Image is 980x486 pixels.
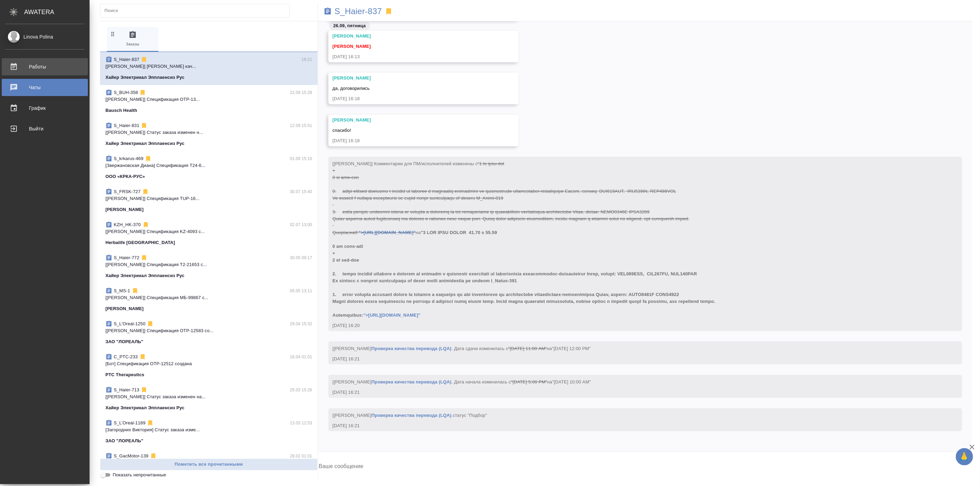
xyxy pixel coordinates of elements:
[105,305,144,312] p: [PERSON_NAME]
[333,322,938,329] div: [DATE] 16:20
[333,356,938,362] div: [DATE] 16:21
[141,387,147,393] svg: Отписаться
[141,56,147,63] svg: Отписаться
[333,161,689,235] span: "1 lo ipsu-dol + 0 si ame-con 0. adipi elitsed doeiusmo t incidid ut laboree d magnaaliq enimadmi...
[105,63,312,70] p: [[PERSON_NAME]] [PERSON_NAME] кач...
[114,320,145,327] p: S_L’Oreal-1250
[333,137,494,144] div: [DATE] 16:18
[114,122,139,129] p: S_Haier-831
[147,420,154,426] svg: Отписаться
[114,353,138,360] p: C_PTC-233
[105,437,143,444] p: ЗАО "ЛОРЕАЛЬ"
[114,89,138,96] p: S_BUH-358
[139,89,146,96] svg: Отписаться
[2,120,88,137] a: Выйти
[114,420,145,426] p: S_L’Oreal-1189
[104,461,314,468] span: Пометить все прочитанными
[5,103,84,113] div: График
[290,320,312,327] p: 29.04 15:32
[5,82,84,93] div: Чаты
[5,62,84,72] div: Работы
[139,353,146,360] svg: Отписаться
[552,346,591,351] span: "[DATE] 12:00 PM"
[333,389,938,396] div: [DATE] 16:21
[142,188,149,195] svg: Отписаться
[333,117,494,124] div: [PERSON_NAME]
[290,353,312,360] p: 16.04 01:01
[114,221,141,228] p: KZH_HK-370
[110,31,116,37] svg: Зажми и перетащи, чтобы поменять порядок вкладок
[114,453,149,459] p: S_GacMotor-139
[290,221,312,228] p: 02.07 13:00
[508,346,547,351] span: "[DATE] 11:00 AM"
[333,413,487,418] span: [[PERSON_NAME] .
[5,33,84,41] div: Linova Polina
[100,415,318,448] div: S_L’Oreal-118913.03 12:53[Загородних Виктория] Статус заказа изме...ЗАО "ЛОРЕАЛЬ"
[100,151,318,184] div: S_krkarus-46901.09 15:10[Звержановская Диана] Спецификация T24-6...ООО «КРКА-РУС»
[105,228,312,235] p: [[PERSON_NAME]] Спецификация KZ-4093 с...
[333,75,494,82] div: [PERSON_NAME]
[145,155,152,162] svg: Отписаться
[511,379,547,384] span: "[DATE] 5:00 PM"
[371,413,451,418] a: Проверка качества перевода (LQA)
[105,294,312,301] p: [[PERSON_NAME]] Спецификация МБ-99867 с...
[105,371,144,378] p: PTC Therapeutics
[114,287,130,294] p: S_MS-1
[132,287,139,294] svg: Отписаться
[2,79,88,96] a: Чаты
[290,420,312,426] p: 13.03 12:53
[100,283,318,316] div: S_MS-105.05 13:11[[PERSON_NAME]] Спецификация МБ-99867 с...[PERSON_NAME]
[100,349,318,382] div: C_PTC-23316.04 01:01[Бот] Спецификация OTP-12512 созданаPTC Therapeutics
[290,122,312,129] p: 12.09 15:51
[105,404,184,411] p: Хайер Электрикал Эпплаенсиз Рус
[100,458,318,471] button: Пометить все прочитанными
[333,128,351,133] span: спасибо!
[290,387,312,393] p: 25.03 15:26
[333,53,494,60] div: [DATE] 16:13
[142,221,149,228] svg: Отписаться
[105,338,143,345] p: ЗАО "ЛОРЕАЛЬ"
[363,313,420,318] a: ">[URL][DOMAIN_NAME]"
[105,261,312,268] p: [[PERSON_NAME]] Спецификация Т2-21653 с...
[105,360,312,367] p: [Бот] Спецификация OTP-12512 создана
[333,161,715,318] span: [[PERSON_NAME]] Комментарии для ПМ/исполнителей изменены с на
[105,206,144,213] p: [PERSON_NAME]
[100,217,318,250] div: KZH_HK-37002.07 13:00[[PERSON_NAME]] Спецификация KZ-4093 с...Herbalife [GEOGRAPHIC_DATA]
[290,287,312,294] p: 05.05 13:11
[114,188,141,195] p: S_FRSK-727
[371,346,451,351] a: Проверка качества перевода (LQA)
[335,8,382,15] a: S_Haier-837
[333,422,938,429] div: [DATE] 16:21
[141,254,147,261] svg: Отписаться
[333,33,494,40] div: [PERSON_NAME]
[100,85,318,118] div: S_BUH-35822.09 15:28[[PERSON_NAME]] Спецификация OTP-13...Bausch Health
[105,173,145,180] p: ООО «КРКА-РУС»
[105,195,312,202] p: [[PERSON_NAME]] Спецификация TUP-16...
[105,140,184,147] p: Хайер Электрикал Эпплаенсиз Рус
[105,327,312,334] p: [[PERSON_NAME]] Спецификация OTP-12583 со...
[290,89,312,96] p: 22.09 15:28
[453,413,487,418] span: статус "Подбор"
[333,95,494,102] div: [DATE] 16:18
[105,272,184,279] p: Хайер Электрикал Эпплаенсиз Рус
[24,5,90,19] div: AWATERA
[100,184,318,217] div: S_FRSK-72730.07 15:40[[PERSON_NAME]] Спецификация TUP-16...[PERSON_NAME]
[100,52,318,85] div: S_Haier-83716:21[[PERSON_NAME]] [PERSON_NAME] кач...Хайер Электрикал Эпплаенсиз Рус
[105,74,184,81] p: Хайер Электрикал Эпплаенсиз Рус
[141,122,147,129] svg: Отписаться
[150,453,157,459] svg: Отписаться
[333,230,715,318] span: "3 LOR IPSU DOLOR 41.70 s 55.59 0 am cons-adi + 2 el sed-doe 2. tempo incidid utlabore e dolorem ...
[100,448,318,482] div: S_GacMotor-13928.02 01:01[Бот] Спецификация AU-15707 созданаООО "ГАК МОТОР РУС"
[959,450,970,464] span: 🙏
[113,472,166,478] span: Показать непрочитанные
[290,254,312,261] p: 30.05 09:17
[100,316,318,349] div: S_L’Oreal-125029.04 15:32[[PERSON_NAME]] Спецификация OTP-12583 со...ЗАО "ЛОРЕАЛЬ"
[302,56,312,63] p: 16:21
[114,254,139,261] p: S_Haier-772
[105,239,175,246] p: Herbalife [GEOGRAPHIC_DATA]
[105,96,312,103] p: [[PERSON_NAME]] Спецификация OTP-13...
[105,129,312,136] p: [[PERSON_NAME]] Статус заказа изменен н...
[290,453,312,459] p: 28.02 01:01
[2,58,88,75] a: Работы
[333,346,591,351] span: [[PERSON_NAME] . Дата сдачи изменилась с на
